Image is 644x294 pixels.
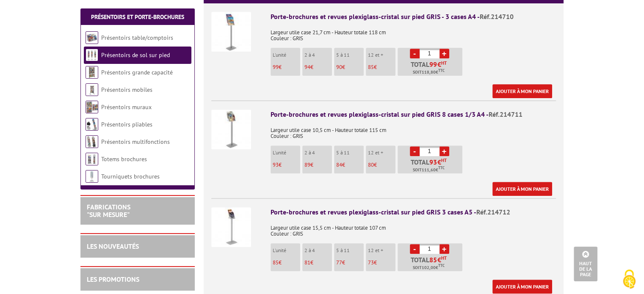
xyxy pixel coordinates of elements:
[437,159,441,165] span: €
[271,110,556,119] div: Porte-brochures et revues plexiglass-cristal sur pied GRIS 8 cases 1/3 A4 -
[437,256,441,263] span: €
[368,260,395,266] p: €
[101,155,147,163] a: Totems brochures
[271,12,556,22] div: Porte-brochures et revues plexiglass-cristal sur pied GRIS - 3 cases A4 -
[86,83,98,96] img: Présentoirs mobiles
[429,61,437,68] span: 99
[368,161,374,168] span: 80
[439,244,449,254] a: +
[336,161,342,168] span: 84
[271,219,556,237] p: Largeur utile case 15,5 cm - Hauteur totale 107 cm Couleur : GRIS
[304,247,332,253] p: 2 à 4
[400,256,462,271] p: Total
[614,265,644,294] button: Cookies (fenêtre modale)
[400,61,462,76] p: Total
[422,167,436,173] span: 111,60
[492,280,552,294] a: Ajouter à mon panier
[368,162,395,168] p: €
[101,34,173,41] a: Présentoirs table/comptoirs
[336,260,364,266] p: €
[86,135,98,148] img: Présentoirs multifonctions
[271,24,556,41] p: Largeur utile case 21,7 cm - Hauteur totale 118 cm Couleur : GRIS
[574,247,597,281] a: Haut de la page
[368,247,395,253] p: 12 et +
[86,118,98,131] img: Présentoirs pliables
[273,247,300,253] p: L'unité
[480,12,514,21] span: Réf.214710
[410,146,420,156] a: -
[86,170,98,183] img: Tourniquets brochures
[441,60,447,66] sup: HT
[441,157,447,163] sup: HT
[368,63,374,71] span: 85
[304,150,332,156] p: 2 à 4
[368,64,395,70] p: €
[413,167,445,173] span: Soit €
[400,159,462,173] p: Total
[441,255,447,261] sup: HT
[273,260,300,266] p: €
[429,159,437,165] span: 93
[489,110,522,118] span: Réf.214711
[273,259,279,266] span: 85
[413,69,445,76] span: Soit €
[101,51,170,59] a: Présentoirs de sol sur pied
[211,207,251,247] img: Porte-brochures et revues plexiglass-cristal sur pied GRIS 3 cases A5
[439,146,449,156] a: +
[304,260,332,266] p: €
[438,263,445,268] sup: TTC
[336,247,364,253] p: 5 à 11
[273,161,279,168] span: 93
[86,101,98,113] img: Présentoirs muraux
[368,52,395,58] p: 12 et +
[413,264,445,271] span: Soit €
[304,161,310,168] span: 89
[336,259,342,266] span: 77
[211,110,251,149] img: Porte-brochures et revues plexiglass-cristal sur pied GRIS 8 cases 1/3 A4
[422,264,436,271] span: 102,00
[304,52,332,58] p: 2 à 4
[336,63,342,71] span: 90
[101,138,170,146] a: Présentoirs multifonctions
[87,203,130,219] a: FABRICATIONS"Sur Mesure"
[438,68,445,73] sup: TTC
[211,12,251,52] img: Porte-brochures et revues plexiglass-cristal sur pied GRIS - 3 cases A4
[271,121,556,139] p: Largeur utile case 10,5 cm - Hauteur totale 115 cm Couleur : GRIS
[87,275,139,283] a: LES PROMOTIONS
[422,69,436,76] span: 118,80
[492,84,552,98] a: Ajouter à mon panier
[336,150,364,156] p: 5 à 11
[101,69,173,76] a: Présentoirs grande capacité
[101,86,152,93] a: Présentoirs mobiles
[429,256,437,263] span: 85
[273,150,300,156] p: L'unité
[304,259,310,266] span: 81
[273,52,300,58] p: L'unité
[368,150,395,156] p: 12 et +
[476,208,510,216] span: Réf.214712
[410,244,420,254] a: -
[87,242,139,250] a: LES NOUVEAUTÉS
[304,63,310,71] span: 94
[273,64,300,70] p: €
[101,121,152,128] a: Présentoirs pliables
[86,153,98,165] img: Totems brochures
[336,52,364,58] p: 5 à 11
[304,64,332,70] p: €
[86,31,98,44] img: Présentoirs table/comptoirs
[86,49,98,61] img: Présentoirs de sol sur pied
[101,173,160,180] a: Tourniquets brochures
[438,165,445,170] sup: TTC
[437,61,441,68] span: €
[336,64,364,70] p: €
[439,49,449,58] a: +
[492,182,552,196] a: Ajouter à mon panier
[304,162,332,168] p: €
[86,66,98,79] img: Présentoirs grande capacité
[368,259,374,266] span: 73
[619,269,640,290] img: Cookies (fenêtre modale)
[410,49,420,58] a: -
[101,103,152,111] a: Présentoirs muraux
[273,63,279,71] span: 99
[271,207,556,217] div: Porte-brochures et revues plexiglass-cristal sur pied GRIS 3 cases A5 -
